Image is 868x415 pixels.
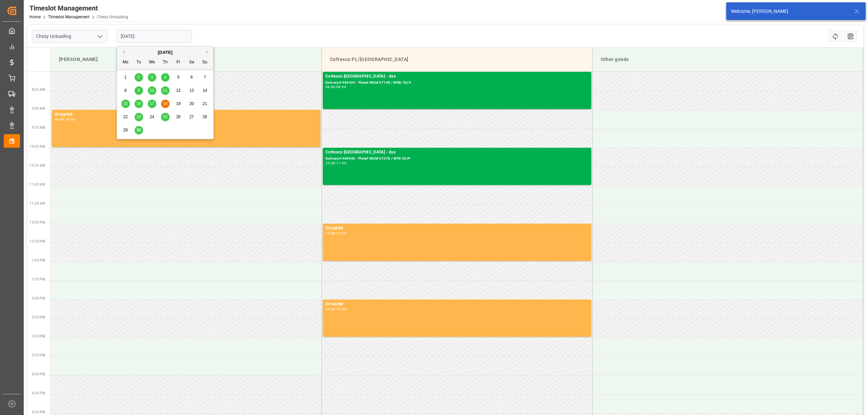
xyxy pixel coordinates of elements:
[176,88,180,93] span: 12
[95,31,105,42] button: open menu
[325,80,589,86] div: Delivery#:489424 - Plate#:WGM 9714G / WND 78J4
[188,73,196,82] div: Choose Saturday, September 6th, 2025
[121,100,130,108] div: Choose Monday, September 15th, 2025
[29,202,45,205] span: 11:30 AM
[32,410,45,414] span: 5:00 PM
[201,58,209,67] div: Su
[327,53,587,66] div: Cofresco PL/[GEOGRAPHIC_DATA]
[336,85,346,88] div: 09:00
[150,115,154,119] span: 24
[55,111,318,118] div: Occupied
[136,115,141,119] span: 23
[174,58,183,67] div: Fr
[121,113,130,121] div: Choose Monday, September 22nd, 2025
[201,86,209,95] div: Choose Sunday, September 14th, 2025
[177,75,180,80] span: 5
[32,372,45,376] span: 4:00 PM
[56,53,316,66] div: [PERSON_NAME]
[117,30,192,43] input: DD-MM-YYYY
[161,113,170,121] div: Choose Thursday, September 25th, 2025
[161,86,170,95] div: Choose Thursday, September 11th, 2025
[335,232,336,235] div: -
[189,88,194,93] span: 13
[148,73,156,82] div: Choose Wednesday, September 3rd, 2025
[189,101,194,106] span: 20
[124,75,127,80] span: 1
[325,308,335,311] div: 14:00
[163,101,167,106] span: 18
[201,113,209,121] div: Choose Sunday, September 28th, 2025
[188,58,196,67] div: Sa
[121,58,130,67] div: Mo
[325,162,335,165] div: 10:00
[174,73,183,82] div: Choose Friday, September 5th, 2025
[335,162,336,165] div: -
[123,128,127,132] span: 29
[202,115,207,119] span: 28
[119,71,212,137] div: month 2025-09
[32,391,45,395] span: 4:30 PM
[202,101,207,106] span: 21
[325,301,589,308] div: Occupied
[188,86,196,95] div: Choose Saturday, September 13th, 2025
[174,113,183,121] div: Choose Friday, September 26th, 2025
[124,88,127,93] span: 8
[164,75,166,80] span: 4
[188,100,196,108] div: Choose Saturday, September 20th, 2025
[29,240,45,243] span: 12:30 PM
[148,58,156,67] div: We
[29,183,45,186] span: 11:00 AM
[325,225,589,232] div: Occupied
[123,115,127,119] span: 22
[121,73,130,82] div: Choose Monday, September 1st, 2025
[55,118,64,121] div: 09:00
[32,315,45,319] span: 2:30 PM
[325,73,589,80] div: Cofresco [GEOGRAPHIC_DATA] - dss
[176,115,180,119] span: 26
[335,85,336,88] div: -
[135,58,143,67] div: Tu
[32,277,45,281] span: 1:30 PM
[148,113,156,121] div: Choose Wednesday, September 24th, 2025
[135,100,143,108] div: Choose Tuesday, September 16th, 2025
[206,50,210,54] button: Next Month
[136,128,141,132] span: 30
[135,126,143,134] div: Choose Tuesday, September 30th, 2025
[336,308,346,311] div: 15:00
[135,73,143,82] div: Choose Tuesday, September 2nd, 2025
[148,86,156,95] div: Choose Wednesday, September 10th, 2025
[176,101,180,106] span: 19
[336,232,346,235] div: 13:00
[135,113,143,121] div: Choose Tuesday, September 23rd, 2025
[163,115,167,119] span: 25
[325,85,335,88] div: 08:00
[163,88,167,93] span: 11
[174,86,183,95] div: Choose Friday, September 12th, 2025
[335,308,336,311] div: -
[191,75,193,80] span: 6
[150,88,154,93] span: 10
[29,164,45,167] span: 10:30 AM
[201,73,209,82] div: Choose Sunday, September 7th, 2025
[161,58,170,67] div: Th
[48,15,90,19] a: Timeslot Management
[204,75,206,80] span: 7
[325,149,589,156] div: Cofresco [GEOGRAPHIC_DATA] - dss
[64,118,65,121] div: -
[731,8,848,15] div: Welcome, [PERSON_NAME]
[29,15,41,19] a: Home
[148,100,156,108] div: Choose Wednesday, September 17th, 2025
[32,258,45,262] span: 1:00 PM
[336,162,346,165] div: 11:00
[136,101,141,106] span: 16
[201,100,209,108] div: Choose Sunday, September 21st, 2025
[325,156,589,162] div: Delivery#:489640 - Plate#:WGM 3737G / WPZ 35JP
[150,101,154,106] span: 17
[32,88,45,91] span: 8:30 AM
[32,334,45,338] span: 3:00 PM
[117,49,213,56] div: [DATE]
[32,296,45,300] span: 2:00 PM
[120,50,124,54] button: Previous Month
[161,100,170,108] div: Choose Thursday, September 18th, 2025
[161,73,170,82] div: Choose Thursday, September 4th, 2025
